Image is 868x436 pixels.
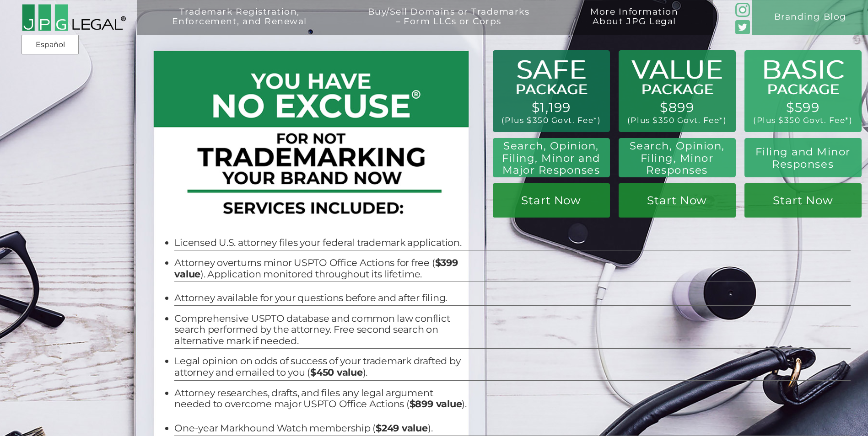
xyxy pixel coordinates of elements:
a: Start Now [493,183,610,218]
a: Español [24,37,76,53]
h2: Search, Opinion, Filing, Minor and Major Responses [498,140,604,176]
b: $899 value [410,398,462,409]
a: Start Now [744,183,862,218]
b: $249 value [376,422,428,434]
li: Attorney researches, drafts, and files any legal argument needed to overcome major USPTO Office A... [174,388,467,410]
li: Comprehensive USPTO database and common law conflict search performed by the attorney. Free secon... [174,313,467,347]
h2: Filing and Minor Responses [751,146,855,170]
a: Trademark Registration,Enforcement, and Renewal [146,7,333,42]
b: $399 value [174,257,458,280]
li: Licensed U.S. attorney files your federal trademark application. [174,237,467,249]
img: 2016-logo-black-letters-3-r.png [22,4,126,32]
li: Legal opinion on odds of success of your trademark drafted by attorney and emailed to you ( ). [174,356,467,378]
h2: Search, Opinion, Filing, Minor Responses [625,140,729,176]
a: Start Now [619,183,736,218]
a: More InformationAbout JPG Legal [564,7,704,42]
img: glyph-logo_May2016-green3-90.png [735,3,750,17]
img: Twitter_Social_Icon_Rounded_Square_Color-mid-green3-90.png [735,20,750,35]
li: Attorney available for your questions before and after filing. [174,292,467,304]
li: One-year Markhound Watch membership ( ). [174,423,467,434]
b: $450 value [310,367,363,378]
a: Buy/Sell Domains or Trademarks– Form LLCs or Corps [342,7,555,42]
li: Attorney overturns minor USPTO Office Actions for free ( ). Application monitored throughout its ... [174,257,467,280]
